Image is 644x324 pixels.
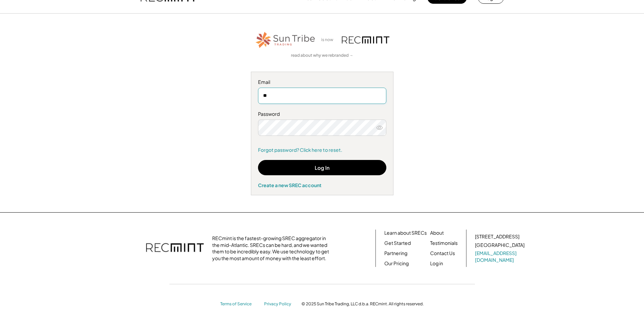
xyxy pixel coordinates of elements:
img: STT_Horizontal_Logo%2B-%2BColor.png [255,31,316,49]
img: recmint-logotype%403x.png [342,36,389,43]
div: [GEOGRAPHIC_DATA] [475,242,525,249]
a: Our Pricing [384,260,409,267]
div: is now [319,37,338,43]
div: Email [258,79,386,86]
a: Contact Us [430,250,455,257]
a: Get Started [384,240,411,247]
button: Log In [258,160,386,175]
div: Password [258,111,386,118]
a: [EMAIL_ADDRESS][DOMAIN_NAME] [475,250,526,263]
img: recmint-logotype%403x.png [146,236,204,260]
div: © 2025 Sun Tribe Trading, LLC d.b.a. RECmint. All rights reserved. [301,301,424,307]
a: Testimonials [430,240,458,247]
a: Forgot password? Click here to reset. [258,147,386,154]
a: Privacy Policy [264,301,295,307]
div: Create a new SREC account [258,182,386,188]
div: RECmint is the fastest-growing SREC aggregator in the mid-Atlantic. SRECs can be hard, and we wan... [212,235,333,262]
a: Learn about SRECs [384,230,427,236]
div: [STREET_ADDRESS] [475,233,519,240]
a: read about why we rebranded → [291,53,353,58]
a: Partnering [384,250,407,257]
a: Log in [430,260,443,267]
a: Terms of Service [220,301,258,307]
a: About [430,230,444,236]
